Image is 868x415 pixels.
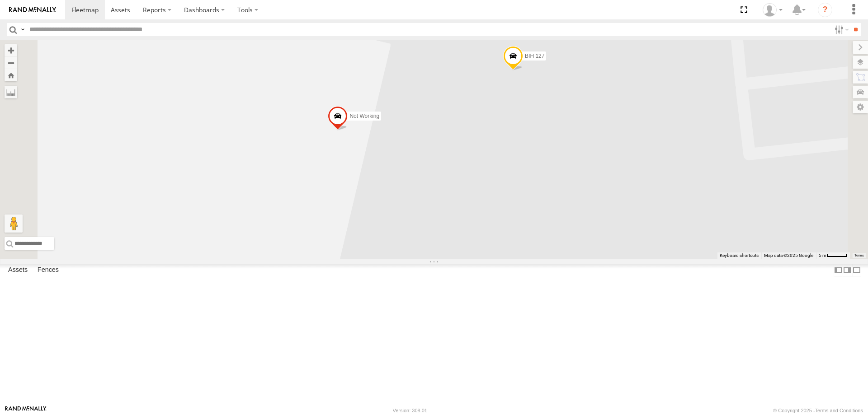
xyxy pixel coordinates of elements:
label: Search Filter Options [831,23,850,36]
a: Terms (opens in new tab) [854,254,864,257]
img: rand-logo.svg [9,7,56,13]
span: Not Working [349,112,379,119]
label: Dock Summary Table to the Left [834,264,843,277]
label: Search Query [19,23,26,36]
button: Zoom Home [5,69,17,81]
span: Map data ©2025 Google [764,253,813,258]
label: Dock Summary Table to the Right [843,264,852,277]
span: 5 m [819,253,826,258]
i: ? [818,3,832,17]
label: Map Settings [853,101,868,113]
a: Visit our Website [5,406,47,415]
div: Version: 308.01 [393,408,427,413]
button: Zoom in [5,44,17,56]
label: Hide Summary Table [852,264,861,277]
label: Assets [4,264,32,276]
div: © Copyright 2025 - [773,408,863,413]
button: Keyboard shortcuts [720,252,759,259]
button: Drag Pegman onto the map to open Street View [5,214,23,233]
span: BIH 127 [525,53,544,59]
button: Zoom out [5,56,17,69]
label: Fences [33,264,63,276]
div: Nele . [759,3,786,17]
label: Measure [5,86,17,98]
a: Terms and Conditions [815,408,863,413]
button: Map Scale: 5 m per 42 pixels [816,252,850,259]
